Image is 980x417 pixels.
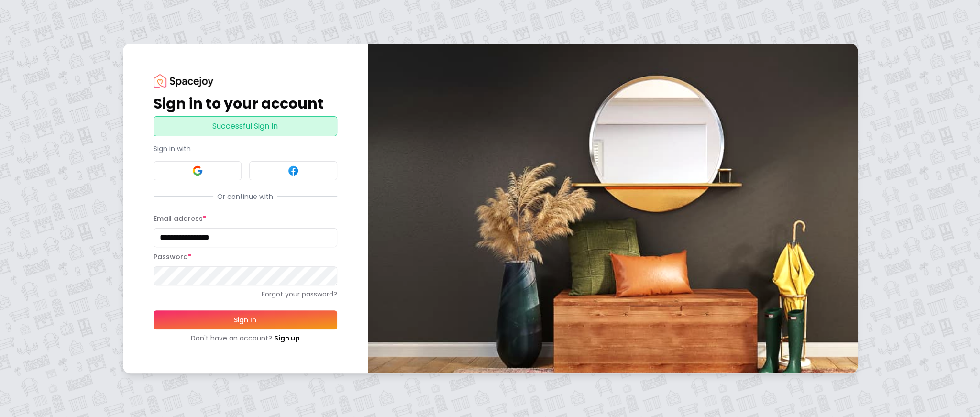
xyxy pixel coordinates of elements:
[154,252,191,262] label: Password
[158,121,333,132] h1: Successful Sign In
[154,95,337,112] h1: Sign in to your account
[154,310,337,329] button: Sign In
[213,192,277,201] span: Or continue with
[287,165,299,176] img: Facebook signin
[192,165,203,176] img: Google signin
[154,144,337,154] p: Sign in with
[154,289,337,299] a: Forgot your password?
[154,333,337,343] div: Don't have an account?
[154,214,206,223] label: Email address
[154,74,213,87] img: Spacejoy Logo
[368,44,858,373] img: banner
[274,333,300,343] a: Sign up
